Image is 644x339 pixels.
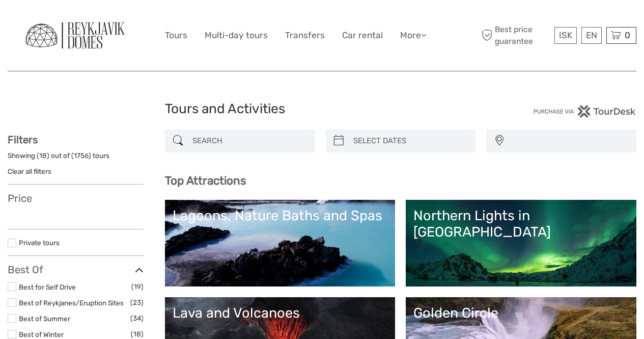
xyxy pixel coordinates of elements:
h1: Tours and Activities [165,101,480,117]
h3: Price [8,192,144,204]
a: Best of Reykjanes/Eruption Sites [19,299,124,307]
div: Lava and Volcanoes [173,305,388,321]
a: Transfers [285,28,325,43]
div: EN [581,27,602,44]
a: More [400,28,427,43]
input: SEARCH [188,132,310,150]
div: Lagoons, Nature Baths and Spas [173,207,388,224]
a: Northern Lights in [GEOGRAPHIC_DATA] [413,207,629,279]
span: (23) [130,297,144,308]
a: Best of Summer [19,315,70,323]
img: General Info: [19,16,131,55]
img: PurchaseViaTourDesk.png [533,105,636,118]
span: ISK [559,30,572,40]
a: Best for Self Drive [19,283,76,291]
div: Golden Circle [413,305,629,321]
a: Multi-day tours [205,28,268,43]
div: Showing ( ) out of ( ) tours [8,151,144,167]
span: (34) [130,312,144,324]
span: Best price guarantee [479,24,552,46]
span: 0 [623,30,632,40]
span: (19) [131,281,144,293]
label: 1756 [74,151,89,161]
b: Top Attractions [165,174,246,188]
a: Tours [165,28,187,43]
a: Car rental [342,28,383,43]
strong: Filters [8,134,38,146]
input: SELECT DATES [349,132,471,150]
h3: Best Of [8,264,144,276]
a: Best of Winter [19,330,64,338]
a: Clear all filters [8,167,51,175]
a: Private tours [19,239,60,247]
label: 18 [39,151,47,161]
a: Lagoons, Nature Baths and Spas [173,207,388,279]
div: Northern Lights in [GEOGRAPHIC_DATA] [413,207,629,241]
